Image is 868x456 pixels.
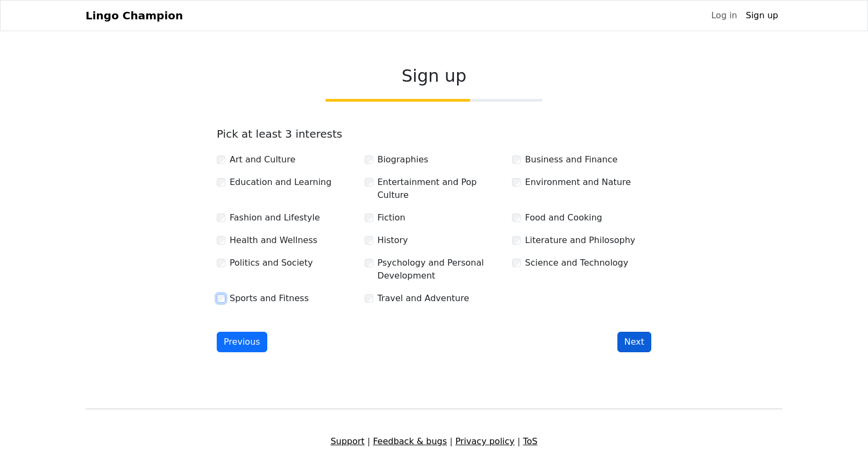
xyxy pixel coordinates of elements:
[217,66,651,86] h2: Sign up
[742,5,782,26] a: Sign up
[378,153,429,166] label: Biographies
[523,436,537,446] a: ToS
[525,153,617,166] label: Business and Finance
[217,332,267,352] button: Previous
[230,176,331,189] label: Education and Learning
[525,256,628,269] label: Science and Technology
[525,211,602,224] label: Food and Cooking
[617,332,651,352] button: Next
[378,292,469,305] label: Travel and Adventure
[217,127,343,140] label: Pick at least 3 interests
[230,211,320,224] label: Fashion and Lifestyle
[230,234,317,247] label: Health and Wellness
[230,256,313,269] label: Politics and Society
[373,436,447,446] a: Feedback & bugs
[707,5,741,26] a: Log in
[378,211,405,224] label: Fiction
[79,435,789,448] div: | | |
[525,176,631,189] label: Environment and Nature
[525,234,635,247] label: Literature and Philosophy
[86,5,183,26] a: Lingo Champion
[456,436,515,446] a: Privacy policy
[230,292,309,305] label: Sports and Fitness
[230,153,295,166] label: Art and Culture
[378,256,504,282] label: Psychology and Personal Development
[331,436,365,446] a: Support
[378,176,504,202] label: Entertainment and Pop Culture
[378,234,408,247] label: History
